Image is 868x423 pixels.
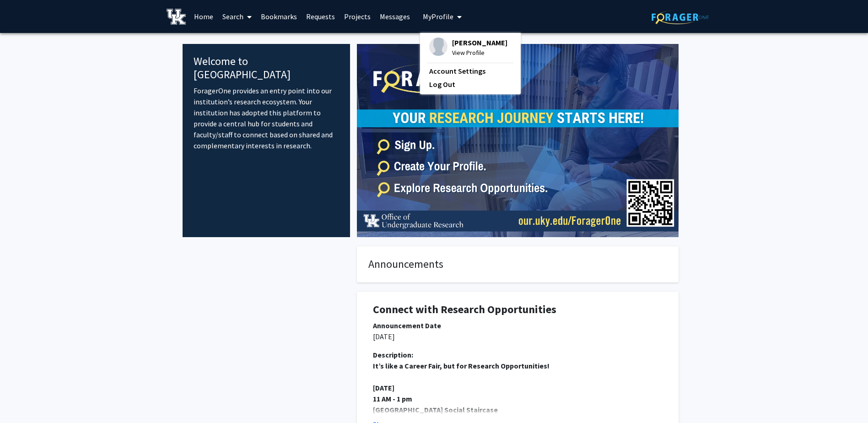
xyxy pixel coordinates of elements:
div: Announcement Date [373,320,663,331]
a: Log Out [429,79,512,90]
strong: [GEOGRAPHIC_DATA] Social Staircase [373,405,498,414]
p: [DATE] [373,331,663,342]
img: Profile Picture [429,38,447,56]
span: [PERSON_NAME] [452,38,507,48]
h4: Announcements [368,258,667,271]
strong: [DATE] [373,383,394,392]
strong: 11 AM - 1 pm [373,394,412,403]
a: Messages [375,0,415,33]
a: Account Settings [429,65,512,76]
div: Profile Picture[PERSON_NAME]View Profile [429,38,507,58]
h4: Welcome to [GEOGRAPHIC_DATA] [194,55,340,81]
p: ForagerOne provides an entry point into our institution’s research ecosystem. Your institution ha... [194,85,340,151]
strong: It’s like a Career Fair, but for Research Opportunities! [373,361,550,370]
a: Search [218,0,256,33]
span: View Profile [452,48,507,58]
span: My Profile [423,12,453,21]
img: University of Kentucky Logo [167,9,186,25]
h1: Connect with Research Opportunities [373,303,663,316]
a: Projects [340,0,375,33]
a: Requests [302,0,340,33]
div: Description: [373,349,663,360]
img: ForagerOne Logo [652,10,709,24]
iframe: Chat [7,382,39,416]
a: Bookmarks [256,0,302,33]
a: Home [189,0,218,33]
img: Cover Image [357,44,679,237]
